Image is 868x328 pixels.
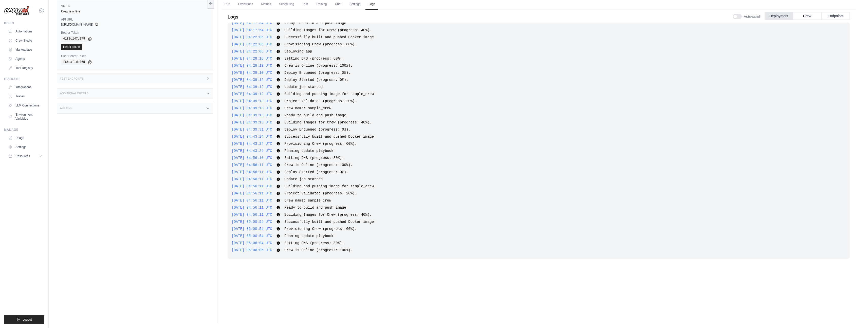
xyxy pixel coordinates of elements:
img: Logo [4,6,29,15]
span: Deploy Enqueued (progress: 0%). [284,71,350,75]
span: [DATE] 04:22:06 UTC [232,35,272,39]
a: Settings [6,143,44,151]
span: [DATE] 04:43:24 UTC [232,149,272,153]
span: Provisioning Crew (progress: 60%). [284,42,357,46]
span: Crew is Online (progress: 100%). [284,64,353,68]
span: [DATE] 04:56:10 UTC [232,156,272,160]
a: Integrations [6,83,44,91]
span: [DATE] 05:00:54 UTC [232,234,272,238]
span: [DATE] 04:39:13 UTC [232,113,272,117]
button: Logout [4,315,44,324]
span: Deploy Started (progress: 0%). [284,170,348,174]
span: [DATE] 04:39:12 UTC [232,85,272,89]
span: Crew name: sample_crew [284,106,331,110]
span: [DATE] 04:22:06 UTC [232,49,272,53]
button: Crew [793,12,821,20]
span: Crew is Online (progress: 100%). [284,248,353,252]
a: Reset Token [61,44,82,50]
span: [DATE] 05:00:54 UTC [232,227,272,231]
span: [DATE] 04:28:19 UTC [232,64,272,68]
a: Tool Registry [6,64,44,72]
label: Bearer Token [61,31,209,35]
button: Deployment [765,12,793,20]
span: Crew name: sample_crew [284,198,331,203]
span: [DATE] 04:56:11 UTC [232,213,272,217]
span: [DATE] 04:17:54 UTC [232,21,272,25]
span: Logout [23,318,32,322]
span: [DATE] 04:56:11 UTC [232,184,272,188]
span: [DATE] 05:00:54 UTC [232,220,272,224]
span: Auto-scroll [744,14,761,19]
a: Agents [6,55,44,63]
a: Automations [6,27,44,35]
span: [DATE] 04:39:13 UTC [232,99,272,103]
span: Setting DNS (progress: 80%). [284,57,344,61]
a: Usage [6,134,44,142]
span: [DATE] 04:56:11 UTC [232,198,272,203]
div: Build [4,21,44,25]
h3: Actions [60,107,72,110]
h3: Additional Details [60,92,88,95]
span: Building Images for Crew (progress: 40%). [284,120,372,124]
span: Deploy Enqueued (progress: 0%). [284,127,350,132]
code: 41f2c147c279 [61,36,87,42]
span: [DATE] 04:43:24 UTC [232,135,272,139]
span: [DATE] 04:43:24 UTC [232,142,272,146]
code: f66baf1db06d [61,59,87,65]
span: Building and pushing image for sample_crew [284,184,374,188]
span: Building Images for Crew (progress: 40%). [284,213,372,217]
span: [DATE] 04:22:06 UTC [232,42,272,46]
span: Update job started [284,85,323,89]
span: [DATE] 04:56:11 UTC [232,191,272,195]
span: [DATE] 04:39:13 UTC [232,106,272,110]
span: Ready to build and push image [284,113,346,117]
a: LLM Connections [6,101,44,110]
div: Crew is online [61,9,209,13]
span: Building Images for Crew (progress: 40%). [284,28,372,32]
h3: Test Endpoints [60,77,84,80]
span: [DATE] 04:56:11 UTC [232,170,272,174]
button: Resources [6,152,44,160]
span: [DATE] 05:06:04 UTC [232,241,272,245]
span: [DATE] 04:56:11 UTC [232,163,272,167]
span: Successfully built and pushed Docker image [284,135,374,139]
span: Building and pushing image for sample_crew [284,92,374,96]
span: Successfully built and pushed Docker image [284,220,374,224]
span: Running update playbook [284,234,333,238]
span: Resources [15,154,30,158]
label: API URL [61,17,209,22]
span: Ready to build and push image [284,206,346,210]
span: [DATE] 04:56:11 UTC [232,206,272,210]
div: Operate [4,77,44,81]
span: [DATE] 04:39:12 UTC [232,78,272,82]
span: Running update playbook [284,149,333,153]
span: [DATE] 04:17:54 UTC [232,28,272,32]
span: [DATE] 05:06:05 UTC [232,248,272,252]
span: Setting DNS (progress: 80%). [284,156,344,160]
button: Endpoints [821,12,850,20]
p: Logs [228,13,238,21]
span: Provisioning Crew (progress: 60%). [284,142,357,146]
span: Successfully built and pushed Docker image [284,35,374,39]
span: [URL][DOMAIN_NAME] [61,23,93,27]
label: Status [61,4,209,8]
span: [DATE] 04:39:12 UTC [232,92,272,96]
span: [DATE] 04:39:13 UTC [232,120,272,124]
iframe: Chat Widget [843,304,868,328]
a: Environment Variables [6,111,44,123]
span: [DATE] 04:28:18 UTC [232,57,272,61]
span: Deploying app [284,49,312,53]
a: Traces [6,92,44,100]
span: [DATE] 04:39:10 UTC [232,71,272,75]
span: Project Validated (progress: 20%). [284,99,357,103]
span: Setting DNS (progress: 80%). [284,241,344,245]
label: User Bearer Token [61,54,209,58]
span: Provisioning Crew (progress: 60%). [284,227,357,231]
div: Manage [4,128,44,132]
a: Crew Studio [6,37,44,45]
span: [DATE] 04:56:11 UTC [232,177,272,181]
span: Deploy Started (progress: 0%). [284,78,348,82]
a: Marketplace [6,46,44,54]
span: Ready to build and push image [284,21,346,25]
span: [DATE] 04:39:31 UTC [232,127,272,132]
